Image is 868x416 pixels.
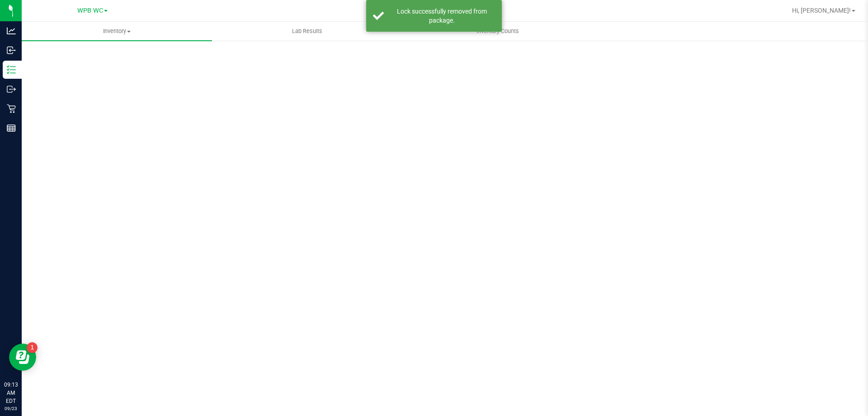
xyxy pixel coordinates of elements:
[7,26,16,35] inline-svg: Analytics
[4,381,18,405] p: 09:13 AM EDT
[77,7,103,14] span: WPB WC
[212,22,402,41] a: Lab Results
[9,344,36,371] iframe: Resource center
[280,27,335,35] span: Lab Results
[7,65,16,74] inline-svg: Inventory
[22,27,212,35] span: Inventory
[7,104,16,113] inline-svg: Retail
[22,22,212,41] a: Inventory
[7,85,16,94] inline-svg: Outbound
[389,7,495,25] div: Lock successfully removed from package.
[7,46,16,55] inline-svg: Inbound
[792,7,851,14] span: Hi, [PERSON_NAME]!
[4,405,18,412] p: 09/23
[7,124,16,133] inline-svg: Reports
[27,342,38,353] iframe: Resource center unread badge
